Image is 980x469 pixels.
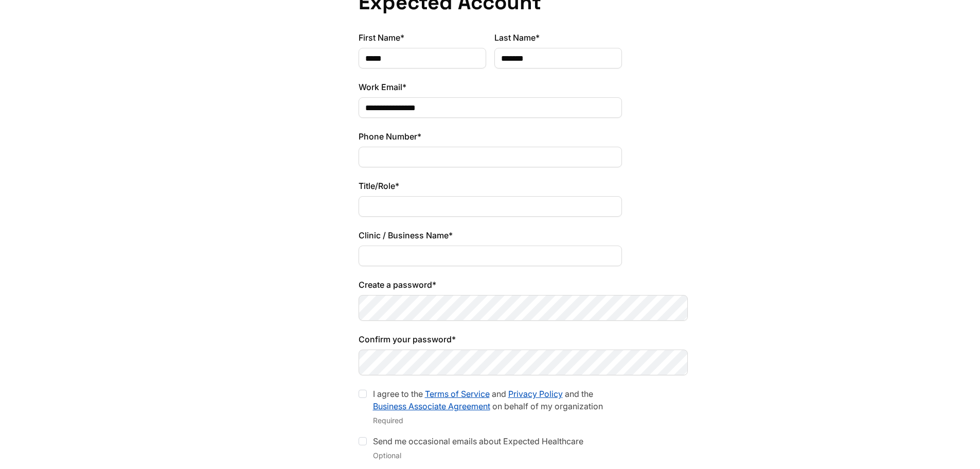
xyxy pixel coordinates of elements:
[494,31,622,44] label: Last Name*
[373,414,622,427] div: Required
[373,389,603,411] label: I agree to the and and the on behalf of my organization
[359,229,622,241] label: Clinic / Business Name*
[359,130,622,143] label: Phone Number*
[373,401,490,411] a: Business Associate Agreement
[359,333,622,345] label: Confirm your password*
[373,436,583,446] label: Send me occasional emails about Expected Healthcare
[359,31,486,44] label: First Name*
[359,81,622,93] label: Work Email*
[508,389,563,399] a: Privacy Policy
[425,389,490,399] a: Terms of Service
[359,180,622,192] label: Title/Role*
[373,449,583,462] div: Optional
[359,279,622,291] label: Create a password*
